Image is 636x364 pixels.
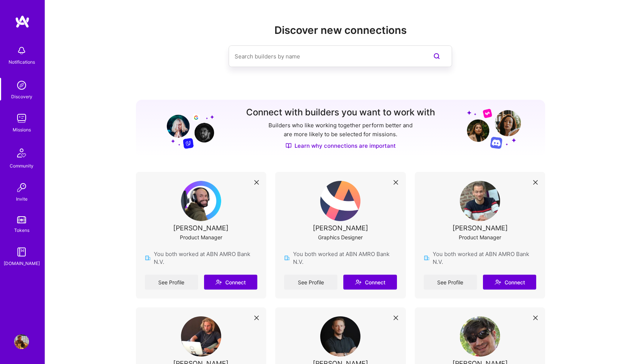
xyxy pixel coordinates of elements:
[12,334,31,349] a: User Avatar
[13,126,31,134] div: Missions
[467,108,521,149] img: Grow your network
[355,279,362,285] i: icon Connect
[343,275,397,290] button: Connect
[13,144,31,162] img: Community
[460,316,500,357] img: User Avatar
[460,181,500,221] img: User Avatar
[14,334,29,349] img: User Avatar
[14,226,29,234] div: Tokens
[173,224,229,232] div: [PERSON_NAME]
[10,162,34,170] div: Community
[394,316,398,320] i: icon Close
[235,47,416,66] input: Search builders by name
[320,181,360,221] img: User Avatar
[14,180,29,195] img: Invite
[459,233,501,241] div: Product Manager
[136,24,546,36] h2: Discover new connections
[254,316,259,320] i: icon Close
[286,142,396,150] a: Learn why connections are important
[204,275,257,290] button: Connect
[11,93,32,100] div: Discovery
[432,52,441,61] i: icon SearchPurple
[246,107,435,118] h3: Connect with builders you want to work with
[424,255,430,261] img: company icon
[15,15,30,28] img: logo
[394,180,398,185] i: icon Close
[14,43,29,58] img: bell
[145,250,258,266] div: You both worked at ABN AMRO Bank N.V.
[318,233,363,241] div: Graphics Designer
[14,245,29,259] img: guide book
[160,108,214,149] img: Grow your network
[181,316,221,357] img: User Avatar
[14,111,29,126] img: teamwork
[313,224,368,232] div: [PERSON_NAME]
[320,316,360,357] img: User Avatar
[284,275,337,290] a: See Profile
[483,275,536,290] button: Connect
[533,180,538,185] i: icon Close
[145,255,151,261] img: company icon
[180,233,222,241] div: Product Manager
[16,195,28,203] div: Invite
[286,143,292,149] img: Discover
[495,279,501,285] i: icon Connect
[215,279,222,285] i: icon Connect
[424,275,477,290] a: See Profile
[533,316,538,320] i: icon Close
[284,250,397,266] div: You both worked at ABN AMRO Bank N.V.
[452,224,508,232] div: [PERSON_NAME]
[254,180,259,185] i: icon Close
[145,275,198,290] a: See Profile
[14,78,29,93] img: discovery
[181,181,221,221] img: User Avatar
[17,216,26,223] img: tokens
[4,259,40,267] div: [DOMAIN_NAME]
[9,58,35,66] div: Notifications
[424,250,537,266] div: You both worked at ABN AMRO Bank N.V.
[267,121,414,139] p: Builders who like working together perform better and are more likely to be selected for missions.
[284,255,290,261] img: company icon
